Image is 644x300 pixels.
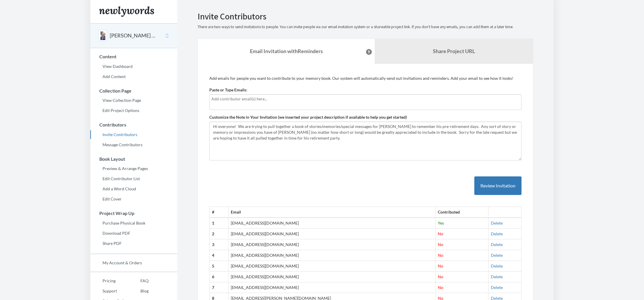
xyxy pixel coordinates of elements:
th: 4 [210,250,228,261]
a: Edit Cover [90,195,177,203]
span: No [438,242,443,247]
a: Delete [491,285,503,290]
th: 1 [210,218,228,228]
a: Download PDF [90,229,177,238]
a: Add Content [90,72,177,81]
button: [PERSON_NAME] Retirement Party [110,32,157,39]
a: Add a Word Cloud [90,185,177,193]
th: Email [228,207,435,218]
th: Contributed [435,207,488,218]
img: Newlywords logo [99,6,154,17]
p: There are two ways to send invitations to people. You can invite people via our email invitation ... [197,24,533,30]
span: No [438,231,443,236]
td: [EMAIL_ADDRESS][DOMAIN_NAME] [228,239,435,250]
a: Delete [491,274,503,279]
a: Support [90,287,128,295]
a: Preview & Arrange Pages [90,164,177,173]
td: [EMAIL_ADDRESS][DOMAIN_NAME] [228,250,435,261]
h3: Project Wrap Up [91,211,177,216]
a: Delete [491,253,503,258]
h3: Content [91,54,177,59]
th: 5 [210,261,228,272]
button: Review Invitation [474,176,522,195]
strong: Email Invitation with Reminders [250,48,323,54]
a: Delete [491,263,503,268]
span: No [438,253,443,258]
td: [EMAIL_ADDRESS][DOMAIN_NAME] [228,272,435,282]
a: Invite Contributors [90,130,177,139]
th: 3 [210,239,228,250]
a: Message Contributors [90,140,177,149]
span: No [438,274,443,279]
td: [EMAIL_ADDRESS][DOMAIN_NAME] [228,229,435,239]
h3: Contributors [91,122,177,127]
a: Delete [491,231,503,236]
textarea: Hi everyone! We are trying to pull together a book of stories/memories/special messages for [PERS... [209,122,522,160]
input: Add contributor email(s) here... [211,96,519,102]
label: Paste or Type Emails: [209,87,247,93]
span: Yes [438,221,444,225]
th: 2 [210,229,228,239]
td: [EMAIL_ADDRESS][DOMAIN_NAME] [228,282,435,293]
th: 6 [210,272,228,282]
a: Edit Project Options [90,106,177,115]
td: [EMAIL_ADDRESS][DOMAIN_NAME] [228,218,435,228]
a: Edit Contributor List [90,174,177,183]
label: Customize the Note in Your Invitation (we inserted your project description if available to help ... [209,114,407,120]
th: 7 [210,282,228,293]
th: # [210,207,228,218]
h3: Book Layout [91,156,177,162]
h2: Invite Contributors [197,12,533,21]
p: Add emails for people you want to contribute to your memory book. Our system will automatically s... [209,75,522,81]
h3: Collection Page [91,88,177,93]
a: View Collection Page [90,96,177,105]
span: No [438,285,443,290]
a: My Account & Orders [90,259,177,267]
a: Share PDF [90,239,177,248]
a: FAQ [128,276,149,285]
a: Delete [491,221,503,225]
a: Delete [491,242,503,247]
td: [EMAIL_ADDRESS][DOMAIN_NAME] [228,261,435,272]
a: View Dashboard [90,62,177,71]
b: Share Project URL [433,48,475,54]
a: Purchase Physical Book [90,219,177,227]
a: Blog [128,287,149,295]
span: No [438,263,443,268]
a: Pricing [90,276,128,285]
